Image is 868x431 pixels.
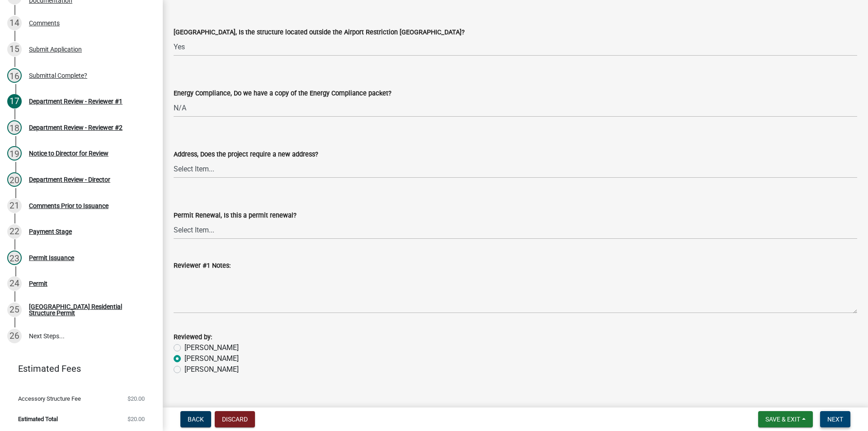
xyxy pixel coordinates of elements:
[180,411,211,427] button: Back
[7,199,22,213] div: 21
[29,150,108,156] div: Notice to Director for Review
[7,360,148,378] a: Estimated Fees
[29,72,87,79] div: Submittal Complete?
[7,16,22,30] div: 14
[127,416,145,422] span: $20.00
[758,411,813,427] button: Save & Exit
[29,228,72,235] div: Payment Stage
[29,303,148,316] div: [GEOGRAPHIC_DATA] Residential Structure Permit
[7,146,22,161] div: 19
[174,152,318,158] label: Address, Does the project require a new address?
[29,46,82,52] div: Submit Application
[29,255,74,261] div: Permit Issuance
[7,251,22,265] div: 23
[29,20,60,26] div: Comments
[184,353,239,364] label: [PERSON_NAME]
[7,68,22,83] div: 16
[827,416,843,423] span: Next
[7,224,22,239] div: 22
[7,120,22,135] div: 18
[174,334,212,341] label: Reviewed by:
[820,411,850,427] button: Next
[29,203,108,209] div: Comments Prior to Issuance
[29,280,47,287] div: Permit
[215,411,255,427] button: Discard
[765,416,800,423] span: Save & Exit
[7,303,22,317] div: 25
[18,416,58,422] span: Estimated Total
[18,396,81,402] span: Accessory Structure Fee
[127,396,145,402] span: $20.00
[29,98,123,104] div: Department Review - Reviewer #1
[7,94,22,109] div: 17
[184,342,239,353] label: [PERSON_NAME]
[174,263,231,269] label: Reviewer #1 Notes:
[188,416,204,423] span: Back
[7,172,22,187] div: 20
[174,90,392,97] label: Energy Compliance, Do we have a copy of the Energy Compliance packet?
[7,276,22,291] div: 24
[7,42,22,57] div: 15
[174,213,297,219] label: Permit Renewal, Is this a permit renewal?
[174,29,465,36] label: [GEOGRAPHIC_DATA], Is the structure located outside the Airport Restriction [GEOGRAPHIC_DATA]?
[29,176,110,183] div: Department Review - Director
[7,329,22,343] div: 26
[29,124,123,131] div: Department Review - Reviewer #2
[184,364,239,375] label: [PERSON_NAME]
